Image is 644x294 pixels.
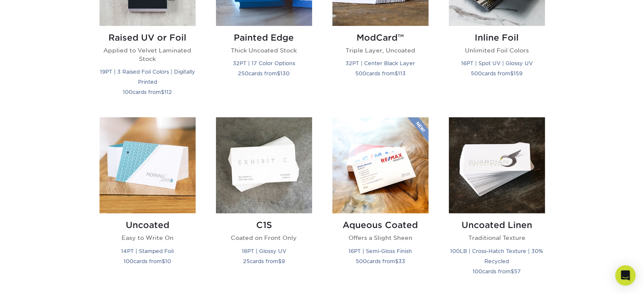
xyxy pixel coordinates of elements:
span: 10 [165,258,171,264]
small: 16PT | Spot UV | Glossy UV [461,60,533,66]
span: 25 [243,258,250,264]
span: 100 [124,258,133,264]
span: 57 [514,268,521,275]
span: $ [161,89,164,95]
small: cards from [123,89,172,95]
small: cards from [243,258,285,264]
span: 113 [398,70,406,77]
span: $ [511,268,514,275]
img: Uncoated Business Cards [100,117,196,213]
span: $ [278,258,282,264]
span: 100 [473,268,482,275]
img: Uncoated Linen Business Cards [449,117,545,213]
h2: Inline Foil [449,33,545,43]
small: cards from [473,268,521,275]
small: cards from [355,70,406,77]
p: Coated on Front Only [216,234,312,242]
small: cards from [238,70,290,77]
small: 18PT | Glossy UV [242,248,286,254]
h2: Aqueous Coated [332,220,428,230]
p: Thick Uncoated Stock [216,46,312,55]
span: 500 [355,70,366,77]
p: Easy to Write On [100,234,196,242]
h2: Uncoated [100,220,196,230]
p: Unlimited Foil Colors [449,46,545,55]
span: 112 [164,89,172,95]
a: Uncoated Business Cards Uncoated Easy to Write On 14PT | Stamped Foil 100cards from$10 [100,117,196,286]
span: $ [277,70,280,77]
small: cards from [124,258,171,264]
small: 100LB | Cross-Hatch Texture | 30% Recycled [450,248,543,264]
p: Offers a Slight Sheen [332,234,428,242]
span: 159 [514,70,522,77]
img: New Product [407,117,428,143]
span: 33 [398,258,405,264]
small: cards from [356,258,405,264]
span: $ [162,258,165,264]
span: 100 [123,89,133,95]
span: 250 [238,70,249,77]
a: Aqueous Coated Business Cards Aqueous Coated Offers a Slight Sheen 16PT | Semi-Gloss Finish 500ca... [332,117,428,286]
small: 14PT | Stamped Foil [121,248,174,254]
a: C1S Business Cards C1S Coated on Front Only 18PT | Glossy UV 25cards from$9 [216,117,312,286]
small: 19PT | 3 Raised Foil Colors | Digitally Printed [100,69,195,85]
span: $ [395,70,398,77]
h2: Raised UV or Foil [100,33,196,43]
div: Open Intercom Messenger [615,265,636,286]
span: $ [395,258,398,264]
small: 16PT | Semi-Gloss Finish [348,248,412,254]
small: 32PT | Center Black Layer [345,60,415,66]
p: Applied to Velvet Laminated Stock [100,46,196,63]
p: Triple Layer, Uncoated [332,46,428,55]
p: Traditional Texture [449,234,545,242]
h2: Painted Edge [216,33,312,43]
a: Uncoated Linen Business Cards Uncoated Linen Traditional Texture 100LB | Cross-Hatch Texture | 30... [449,117,545,286]
h2: Uncoated Linen [449,220,545,230]
span: 9 [282,258,285,264]
small: cards from [471,70,522,77]
small: 32PT | 17 Color Options [233,60,295,66]
h2: ModCard™ [332,33,428,43]
span: 500 [356,258,367,264]
span: $ [510,70,514,77]
img: Aqueous Coated Business Cards [332,117,428,213]
span: 500 [471,70,482,77]
h2: C1S [216,220,312,230]
span: 130 [280,70,290,77]
img: C1S Business Cards [216,117,312,213]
